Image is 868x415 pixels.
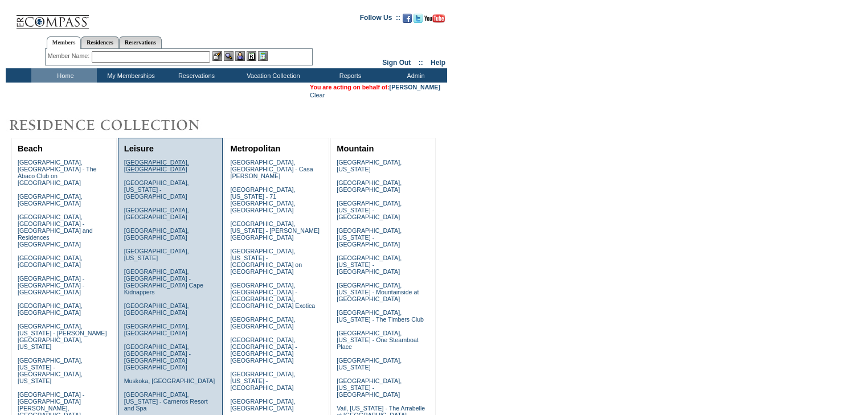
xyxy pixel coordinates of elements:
a: [GEOGRAPHIC_DATA], [GEOGRAPHIC_DATA] - The Abaco Club on [GEOGRAPHIC_DATA] [18,159,97,186]
a: [PERSON_NAME] [390,84,440,91]
a: [GEOGRAPHIC_DATA], [GEOGRAPHIC_DATA] [230,316,295,330]
td: My Memberships [97,68,162,83]
td: Reservations [162,68,228,83]
img: Compass Home [15,6,89,29]
img: b_edit.gif [212,51,222,61]
img: Follow us on Twitter [413,14,423,23]
a: [GEOGRAPHIC_DATA], [US_STATE] [124,248,189,261]
img: i.gif [6,17,15,18]
a: [GEOGRAPHIC_DATA], [GEOGRAPHIC_DATA] [124,227,189,241]
a: [GEOGRAPHIC_DATA], [GEOGRAPHIC_DATA] [124,207,189,220]
img: Impersonate [235,51,245,61]
a: [GEOGRAPHIC_DATA], [GEOGRAPHIC_DATA] [18,302,83,316]
td: Follow Us :: [360,13,400,26]
td: Vacation Collection [228,68,316,83]
a: [GEOGRAPHIC_DATA], [GEOGRAPHIC_DATA] [124,302,189,316]
a: [GEOGRAPHIC_DATA], [US_STATE] - [GEOGRAPHIC_DATA] [337,200,402,220]
a: Clear [310,92,325,98]
a: Become our fan on Facebook [403,17,412,24]
img: Destinations by Exclusive Resorts [6,114,228,137]
a: Leisure [124,144,154,153]
a: [GEOGRAPHIC_DATA], [GEOGRAPHIC_DATA] [124,323,189,336]
a: [GEOGRAPHIC_DATA] - [GEOGRAPHIC_DATA] - [GEOGRAPHIC_DATA] [18,275,84,295]
a: [GEOGRAPHIC_DATA], [US_STATE] - [GEOGRAPHIC_DATA] [337,227,402,248]
td: Reports [316,68,382,83]
a: Metropolitan [230,144,280,153]
img: Reservations [247,51,256,61]
a: Members [47,36,81,49]
a: Residences [81,36,119,48]
img: b_calculator.gif [258,51,268,61]
span: :: [419,59,423,67]
td: Home [31,68,97,83]
a: [GEOGRAPHIC_DATA], [GEOGRAPHIC_DATA] [337,179,402,193]
td: Admin [382,68,447,83]
div: Member Name: [48,51,92,61]
a: [GEOGRAPHIC_DATA], [US_STATE] - [GEOGRAPHIC_DATA] [337,377,402,398]
a: [GEOGRAPHIC_DATA], [US_STATE] - [GEOGRAPHIC_DATA] [124,179,189,200]
a: [GEOGRAPHIC_DATA], [GEOGRAPHIC_DATA] [124,159,189,172]
a: [GEOGRAPHIC_DATA], [US_STATE] - 71 [GEOGRAPHIC_DATA], [GEOGRAPHIC_DATA] [230,186,295,213]
a: Muskoka, [GEOGRAPHIC_DATA] [124,377,215,384]
a: [GEOGRAPHIC_DATA], [US_STATE] - Mountainside at [GEOGRAPHIC_DATA] [337,282,419,302]
a: [GEOGRAPHIC_DATA], [US_STATE] - [PERSON_NAME][GEOGRAPHIC_DATA] [230,220,320,241]
a: [GEOGRAPHIC_DATA], [US_STATE] - The Timbers Club [337,309,424,323]
a: Reservations [119,36,162,48]
span: You are acting on behalf of: [310,84,440,91]
a: [GEOGRAPHIC_DATA], [GEOGRAPHIC_DATA] - Casa [PERSON_NAME] [230,159,313,179]
a: [GEOGRAPHIC_DATA], [US_STATE] - Carneros Resort and Spa [124,391,208,412]
img: View [224,51,234,61]
a: Mountain [337,144,374,153]
a: Follow us on Twitter [413,17,423,24]
a: Sign Out [382,59,411,67]
a: [GEOGRAPHIC_DATA], [GEOGRAPHIC_DATA] - [GEOGRAPHIC_DATA] Cape Kidnappers [124,268,203,295]
a: [GEOGRAPHIC_DATA], [GEOGRAPHIC_DATA] - [GEOGRAPHIC_DATA] [GEOGRAPHIC_DATA] [124,343,191,371]
a: [GEOGRAPHIC_DATA], [US_STATE] - One Steamboat Place [337,330,419,350]
a: [GEOGRAPHIC_DATA], [GEOGRAPHIC_DATA] - [GEOGRAPHIC_DATA] [GEOGRAPHIC_DATA] [230,336,297,364]
a: Subscribe to our YouTube Channel [424,17,445,24]
a: [GEOGRAPHIC_DATA], [GEOGRAPHIC_DATA] [18,193,83,207]
a: [GEOGRAPHIC_DATA], [GEOGRAPHIC_DATA] [18,254,83,268]
a: [GEOGRAPHIC_DATA], [GEOGRAPHIC_DATA] - [GEOGRAPHIC_DATA], [GEOGRAPHIC_DATA] Exotica [230,282,315,309]
a: [GEOGRAPHIC_DATA], [GEOGRAPHIC_DATA] [230,398,295,412]
a: [GEOGRAPHIC_DATA], [US_STATE] - [GEOGRAPHIC_DATA] on [GEOGRAPHIC_DATA] [230,248,302,275]
img: Subscribe to our YouTube Channel [424,14,445,23]
a: [GEOGRAPHIC_DATA], [US_STATE] - [GEOGRAPHIC_DATA] [337,254,402,275]
a: Help [431,59,445,67]
a: [GEOGRAPHIC_DATA], [US_STATE] - [GEOGRAPHIC_DATA], [US_STATE] [18,357,83,384]
a: [GEOGRAPHIC_DATA], [US_STATE] [337,357,402,371]
img: Become our fan on Facebook [403,14,412,23]
a: Beach [18,144,43,153]
a: [GEOGRAPHIC_DATA], [US_STATE] [337,159,402,172]
a: [GEOGRAPHIC_DATA], [GEOGRAPHIC_DATA] - [GEOGRAPHIC_DATA] and Residences [GEOGRAPHIC_DATA] [18,213,93,248]
a: [GEOGRAPHIC_DATA], [US_STATE] - [GEOGRAPHIC_DATA] [230,371,295,391]
a: [GEOGRAPHIC_DATA], [US_STATE] - [PERSON_NAME][GEOGRAPHIC_DATA], [US_STATE] [18,323,107,350]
